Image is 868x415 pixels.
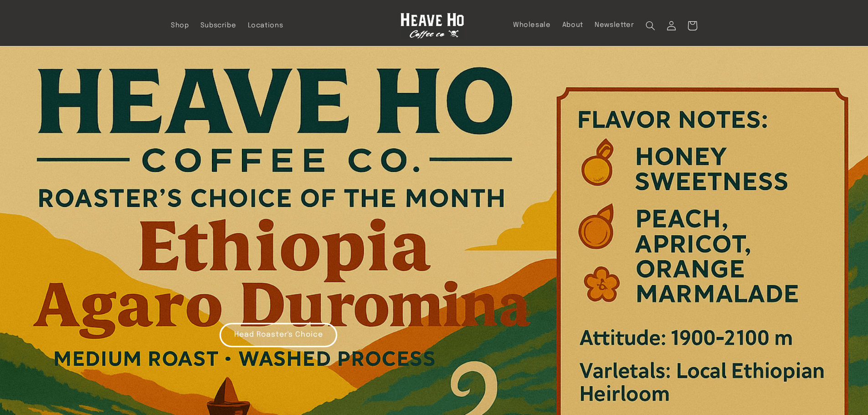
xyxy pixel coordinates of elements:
span: Wholesale [513,21,551,30]
summary: Search [640,15,661,36]
a: Locations [242,15,289,36]
span: Shop [171,21,189,30]
img: Heave Ho Coffee Co [401,13,464,39]
a: Head Roaster's Choice [220,323,337,347]
span: Subscribe [200,21,236,30]
a: About [556,15,589,35]
a: Shop [165,15,195,36]
span: About [562,21,583,30]
span: Newsletter [595,21,634,30]
a: Newsletter [589,15,640,35]
a: Wholesale [507,15,556,35]
span: Locations [248,21,283,30]
a: Subscribe [195,15,242,36]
